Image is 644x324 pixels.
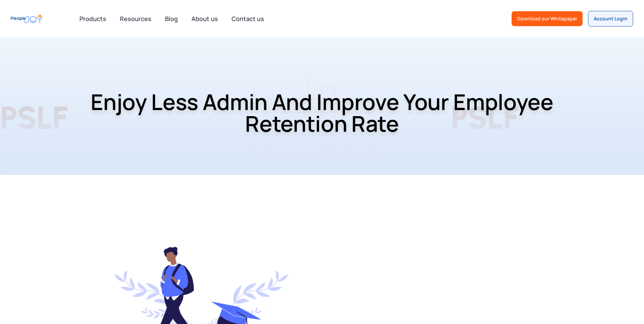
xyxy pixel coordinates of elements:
[11,11,43,26] a: home
[116,11,155,26] a: Resources
[227,11,268,26] a: Contact us
[75,12,110,25] div: Products
[512,11,583,26] a: Download our Whitepaper
[187,11,222,26] a: About us
[161,11,182,26] a: Blog
[594,15,627,22] div: Account Login
[71,73,573,152] h1: Enjoy Less Admin and Improve Your Employee Retention Rate
[517,15,577,22] div: Download our Whitepaper
[588,11,633,26] a: Account Login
